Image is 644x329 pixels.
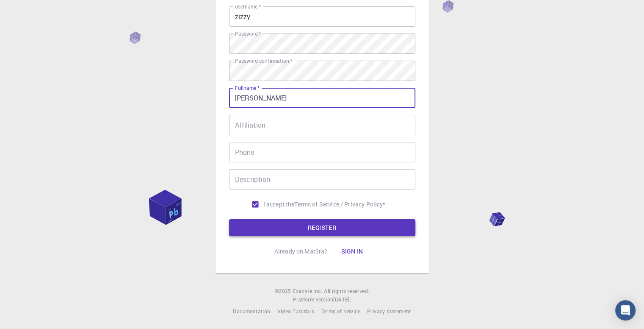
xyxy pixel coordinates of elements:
[293,296,333,304] span: Platform version
[233,308,270,315] span: Documentation
[294,200,385,209] a: Terms of Service / Privacy Policy*
[235,84,260,92] label: Fullname
[333,296,351,303] span: [DATE] .
[334,243,370,260] button: Sign in
[263,200,295,209] span: I accept the
[233,307,270,316] a: Documentation
[277,308,314,315] span: Video Tutorials
[367,307,411,316] a: Privacy statement
[235,57,292,64] label: Password confirmation
[367,308,411,315] span: Privacy statement
[294,200,385,209] p: Terms of Service / Privacy Policy *
[321,308,360,315] span: Terms of service
[321,307,360,316] a: Terms of service
[274,247,328,256] p: Already on Mat3ra?
[615,300,636,321] div: Open Intercom Messenger
[275,287,293,296] span: © 2025
[293,287,322,294] span: Exabyte Inc.
[229,219,415,236] button: REGISTER
[235,30,261,37] label: Password
[277,307,314,316] a: Video Tutorials
[235,3,261,10] label: username
[324,287,369,296] span: All rights reserved.
[333,296,351,304] a: [DATE].
[293,287,322,296] a: Exabyte Inc.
